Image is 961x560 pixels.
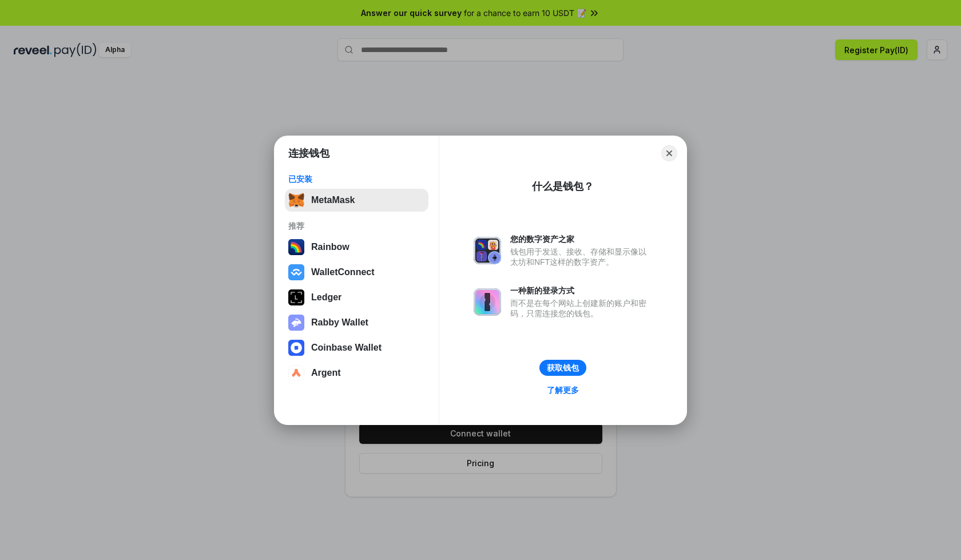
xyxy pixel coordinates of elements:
[510,285,652,296] div: 一种新的登录方式
[540,383,586,398] a: 了解更多
[288,174,425,184] div: 已安装
[288,264,304,280] img: svg+xml,%3Csvg%20width%3D%2228%22%20height%3D%2228%22%20viewBox%3D%220%200%2028%2028%22%20fill%3D...
[288,365,304,381] img: svg+xml,%3Csvg%20width%3D%2228%22%20height%3D%2228%22%20viewBox%3D%220%200%2028%2028%22%20fill%3D...
[510,247,652,267] div: 钱包用于发送、接收、存储和显示像以太坊和NFT这样的数字资产。
[539,360,586,376] button: 获取钱包
[285,336,428,359] button: Coinbase Wallet
[311,242,350,252] div: Rainbow
[510,234,652,244] div: 您的数字资产之家
[474,237,501,264] img: svg+xml,%3Csvg%20xmlns%3D%22http%3A%2F%2Fwww.w3.org%2F2000%2Fsvg%22%20fill%3D%22none%22%20viewBox...
[288,239,304,255] img: svg+xml,%3Csvg%20width%3D%22120%22%20height%3D%22120%22%20viewBox%3D%220%200%20120%20120%22%20fil...
[311,368,341,378] div: Argent
[285,261,428,284] button: WalletConnect
[288,340,304,356] img: svg+xml,%3Csvg%20width%3D%2228%22%20height%3D%2228%22%20viewBox%3D%220%200%2028%2028%22%20fill%3D...
[285,189,428,212] button: MetaMask
[311,292,341,303] div: Ledger
[288,289,304,305] img: svg+xml,%3Csvg%20xmlns%3D%22http%3A%2F%2Fwww.w3.org%2F2000%2Fsvg%22%20width%3D%2228%22%20height%3...
[532,180,594,193] div: 什么是钱包？
[547,385,579,395] div: 了解更多
[285,286,428,309] button: Ledger
[288,221,425,231] div: 推荐
[510,298,652,319] div: 而不是在每个网站上创建新的账户和密码，只需连接您的钱包。
[311,343,382,353] div: Coinbase Wallet
[288,146,329,160] h1: 连接钱包
[547,363,579,373] div: 获取钱包
[311,195,355,205] div: MetaMask
[288,315,304,331] img: svg+xml,%3Csvg%20xmlns%3D%22http%3A%2F%2Fwww.w3.org%2F2000%2Fsvg%22%20fill%3D%22none%22%20viewBox...
[311,267,375,277] div: WalletConnect
[285,311,428,334] button: Rabby Wallet
[311,317,368,328] div: Rabby Wallet
[288,192,304,208] img: svg+xml,%3Csvg%20fill%3D%22none%22%20height%3D%2233%22%20viewBox%3D%220%200%2035%2033%22%20width%...
[661,145,677,161] button: Close
[285,236,428,259] button: Rainbow
[285,362,428,384] button: Argent
[474,288,501,316] img: svg+xml,%3Csvg%20xmlns%3D%22http%3A%2F%2Fwww.w3.org%2F2000%2Fsvg%22%20fill%3D%22none%22%20viewBox...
